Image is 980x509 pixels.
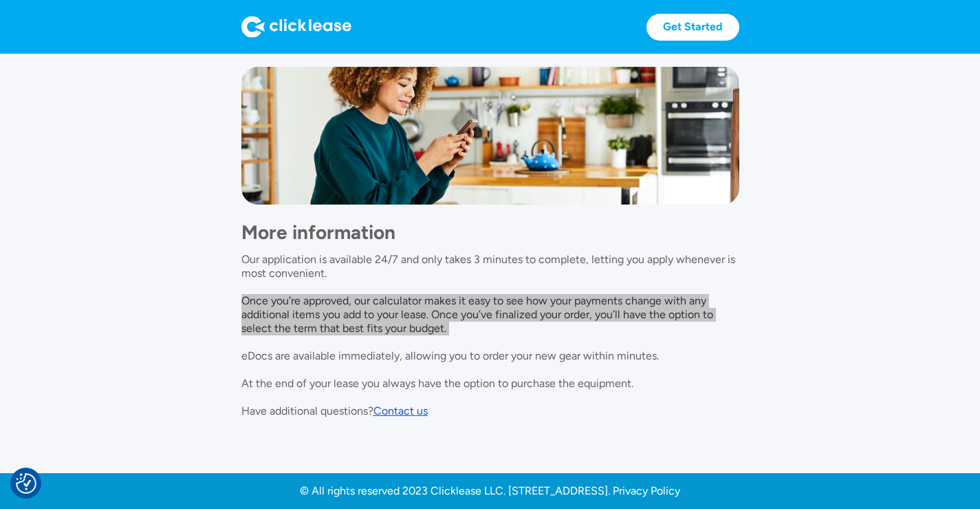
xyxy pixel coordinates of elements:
[373,404,428,417] div: Contact us
[300,484,680,498] a: © All rights reserved 2023 Clicklease LLC. [STREET_ADDRESS]. Privacy Policy
[373,404,428,418] a: Contact us
[16,473,36,494] img: Revisit consent button
[241,253,735,417] p: Our application is available 24/7 and only takes 3 minutes to complete, letting you apply wheneve...
[241,218,739,246] h1: More information
[646,14,739,41] a: Get Started
[16,473,36,494] button: Consent Preferences
[241,16,351,38] img: Logo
